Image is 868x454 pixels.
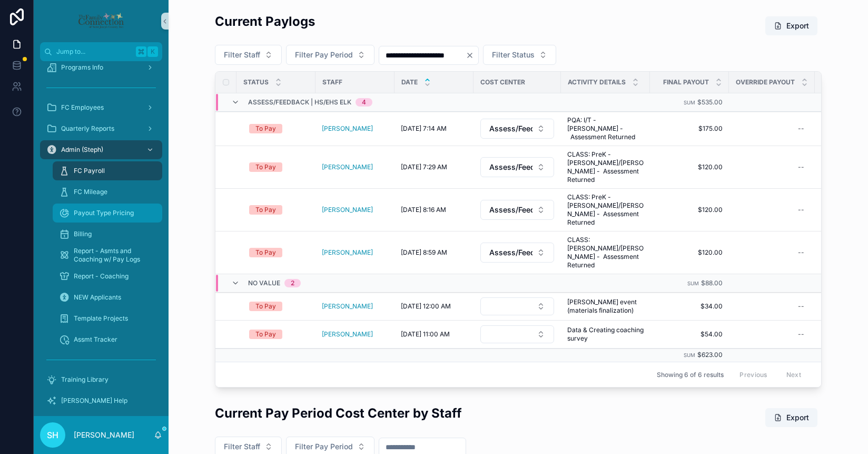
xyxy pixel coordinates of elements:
a: PQA: I/T - [PERSON_NAME] - Assessment Returned [567,116,644,141]
a: Quarterly Reports [40,119,162,138]
a: Select Button [480,157,555,178]
a: [DATE] 8:16 AM [401,206,467,214]
div: -- [798,302,804,311]
a: Data & Creating coaching survey [567,326,644,343]
a: CLASS: [PERSON_NAME]/[PERSON_NAME] - Assessment Returned [567,236,644,269]
div: 4 [362,98,366,107]
span: Date [401,78,418,86]
div: To Pay [255,248,276,257]
a: Select Button [480,297,555,316]
span: [PERSON_NAME] event (materials finalization) [567,298,644,315]
span: Quarterly Reports [61,124,114,133]
a: Template Projects [53,309,162,328]
button: Select Button [286,45,374,65]
span: Filter Status [492,50,535,60]
a: FC Mileage [53,182,162,201]
span: Programs Info [61,63,103,72]
button: Export [765,16,817,35]
span: SH [47,429,58,441]
span: Override Payout [736,78,795,86]
span: Report - Coaching [74,272,129,281]
span: FC Mileage [74,188,107,196]
span: K [149,47,157,56]
span: [PERSON_NAME] Help [61,397,127,405]
a: To Pay [249,162,309,172]
span: Report - Asmts and Coaching w/ Pay Logs [74,247,152,264]
a: CLASS: PreK - [PERSON_NAME]/[PERSON_NAME] - Assessment Returned [567,193,644,227]
span: $623.00 [697,351,723,359]
a: FC Payroll [53,161,162,180]
a: [PERSON_NAME] Help [40,391,162,410]
a: [PERSON_NAME] [322,330,388,339]
span: [DATE] 11:00 AM [401,330,450,339]
div: To Pay [255,205,276,215]
a: Admin (Steph) [40,140,162,159]
a: [DATE] 7:14 AM [401,124,467,133]
img: App logo [77,13,124,30]
a: Report - Coaching [53,267,162,286]
div: -- [798,163,804,171]
small: Sum [684,100,695,105]
button: Select Button [483,45,556,65]
span: [DATE] 12:00 AM [401,302,451,311]
button: Select Button [215,45,282,65]
a: -- [735,244,808,261]
a: [PERSON_NAME] [322,206,388,214]
span: Filter Pay Period [295,441,353,452]
span: [DATE] 8:59 AM [401,248,447,257]
span: [DATE] 7:14 AM [401,124,447,133]
span: Training Library [61,375,108,384]
a: $120.00 [656,206,723,214]
span: FC Employees [61,103,104,112]
span: Billing [74,230,92,238]
div: To Pay [255,162,276,172]
a: FC Employees [40,98,162,117]
span: Assess/Feedback | HS/EHS ELK [248,98,351,107]
div: To Pay [255,330,276,339]
span: Jump to... [56,47,132,56]
a: $34.00 [656,302,723,311]
a: Select Button [480,325,555,344]
span: [DATE] 8:16 AM [401,206,446,214]
a: -- [735,298,808,315]
button: Select Button [480,157,554,177]
span: Filter Staff [224,50,260,60]
a: Billing [53,225,162,244]
span: Staff [322,78,342,86]
a: To Pay [249,330,309,339]
a: [PERSON_NAME] [322,302,388,311]
a: $175.00 [656,124,723,133]
div: -- [798,248,804,257]
a: -- [735,201,808,218]
a: [PERSON_NAME] [322,302,373,311]
a: [PERSON_NAME] [322,206,373,214]
h2: Current Pay Period Cost Center by Staff [215,404,462,422]
span: [DATE] 7:29 AM [401,163,447,171]
a: CLASS: PreK - [PERSON_NAME]/[PERSON_NAME] - Assessment Returned [567,150,644,184]
div: To Pay [255,124,276,133]
a: [PERSON_NAME] [322,163,388,171]
div: -- [798,330,804,339]
a: Payout Type Pricing [53,204,162,223]
span: $54.00 [656,330,723,339]
div: 2 [291,279,294,287]
div: -- [798,124,804,133]
a: [DATE] 7:29 AM [401,163,467,171]
a: Assmt Tracker [53,330,162,349]
span: [PERSON_NAME] [322,124,373,133]
span: FC Payroll [74,167,105,175]
a: $120.00 [656,248,723,257]
a: $120.00 [656,163,723,171]
a: To Pay [249,124,309,133]
a: Select Button [480,118,555,139]
a: To Pay [249,205,309,215]
span: Admin (Steph) [61,146,103,154]
a: Training Library [40,370,162,389]
span: NEW Applicants [74,293,121,302]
